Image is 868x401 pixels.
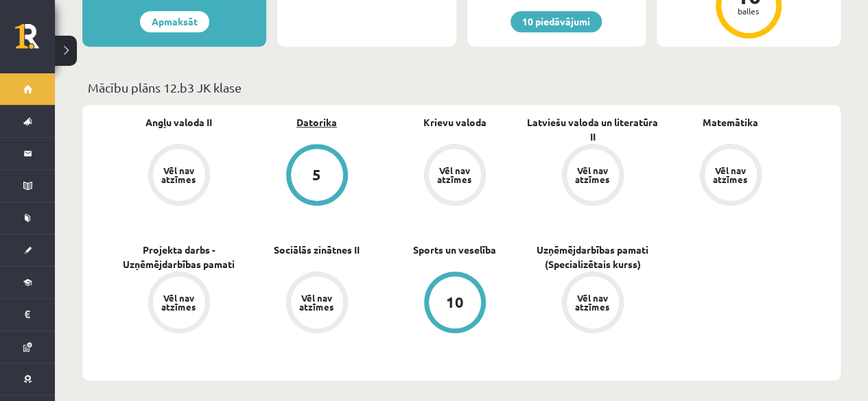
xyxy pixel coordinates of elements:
a: Matemātika [703,115,758,130]
a: Rīgas 1. Tālmācības vidusskola [15,24,55,58]
a: Vēl nav atzīmes [110,144,248,208]
div: Vēl nav atzīmes [298,293,336,311]
a: Vēl nav atzīmes [661,144,799,208]
a: Apmaksāt [140,11,209,32]
a: Datorika [296,115,337,130]
a: 10 [386,271,524,336]
a: Sports un veselība [413,243,496,257]
div: 5 [312,167,321,182]
a: Vēl nav atzīmes [524,144,661,208]
p: Mācību plāns 12.b3 JK klase [88,78,835,97]
div: Vēl nav atzīmes [574,166,612,184]
a: Sociālās zinātnes II [274,243,360,257]
div: Vēl nav atzīmes [160,166,198,184]
a: 10 piedāvājumi [511,11,602,32]
a: Vēl nav atzīmes [524,271,661,336]
a: 5 [248,144,386,208]
div: Vēl nav atzīmes [574,293,612,311]
div: 10 [446,295,464,310]
div: Vēl nav atzīmes [160,293,198,311]
a: Vēl nav atzīmes [110,271,248,336]
a: Uzņēmējdarbības pamati (Specializētais kurss) [524,243,661,271]
a: Projekta darbs - Uzņēmējdarbības pamati [110,243,248,271]
div: balles [728,7,769,15]
a: Krievu valoda [423,115,486,130]
a: Latviešu valoda un literatūra II [524,115,661,144]
a: Vēl nav atzīmes [386,144,524,208]
a: Angļu valoda II [145,115,212,130]
div: Vēl nav atzīmes [436,166,474,184]
div: Vēl nav atzīmes [712,166,750,184]
a: Vēl nav atzīmes [248,271,386,336]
